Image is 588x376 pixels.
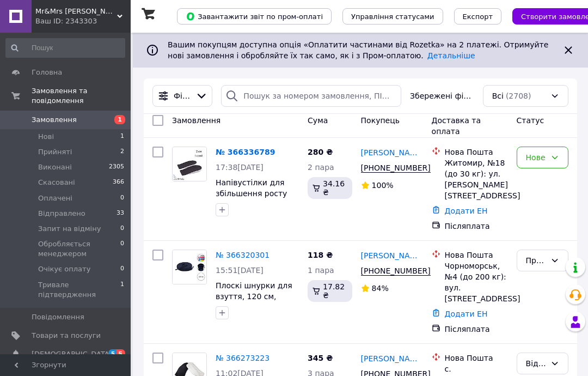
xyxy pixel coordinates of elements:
[445,260,508,304] div: Чорноморськ, №4 (до 200 кг): вул. [STREET_ADDRESS]
[168,40,548,60] span: Вашим покупцям доступна опція «Оплатити частинами від Rozetka» на 2 платежі. Отримуйте нові замов...
[172,147,207,181] a: Фото товару
[427,51,475,60] a: Детальніше
[32,331,101,341] span: Товари та послуги
[216,251,269,259] a: № 366320301
[5,38,125,58] input: Пошук
[172,250,207,284] a: Фото товару
[445,221,508,232] div: Післяплата
[186,11,323,21] span: Завантажити звіт по пром-оплаті
[38,132,54,142] span: Нові
[172,116,220,125] span: Замовлення
[454,8,502,25] button: Експорт
[308,354,333,362] span: 345 ₴
[177,8,332,25] button: Завантажити звіт по пром-оплаті
[120,147,124,157] span: 2
[109,162,124,172] span: 2305
[445,353,508,363] div: Нова Пошта
[445,147,508,157] div: Нова Пошта
[526,254,546,266] div: Прийнято
[445,310,488,318] a: Додати ЕН
[308,116,328,125] span: Cума
[351,13,434,21] span: Управління статусами
[32,115,77,125] span: Замовлення
[506,92,531,100] span: (2708)
[216,354,269,362] a: № 366273223
[308,251,333,259] span: 118 ₴
[35,7,117,16] span: Mr&Mrs Stelki
[216,266,264,275] span: 15:51[DATE]
[35,16,131,26] div: Ваш ID: 2343303
[308,177,352,199] div: 34.16 ₴
[308,163,334,172] span: 2 пара
[432,116,481,136] span: Доставка та оплата
[216,148,275,156] a: № 366336789
[361,250,423,261] a: [PERSON_NAME]
[120,193,124,203] span: 0
[308,148,333,156] span: 280 ₴
[120,224,124,234] span: 0
[38,147,72,157] span: Прийняті
[372,181,394,190] span: 100%
[117,209,124,219] span: 33
[32,312,84,322] span: Повідомлення
[120,264,124,274] span: 0
[32,86,131,106] span: Замовлення та повідомлення
[361,353,423,364] a: [PERSON_NAME]
[32,349,112,359] span: [DEMOGRAPHIC_DATA]
[526,357,546,369] div: Відправлено
[216,178,291,220] a: Напівустілки для збільшення росту на 2см 5.8х12.8см, устілки Y-12 №1
[113,178,124,187] span: 366
[38,224,101,234] span: Запит на відміну
[463,13,493,21] span: Експорт
[372,284,389,293] span: 84%
[342,8,443,25] button: Управління статусами
[308,266,334,275] span: 1 пара
[173,250,206,284] img: Фото товару
[120,280,124,300] span: 1
[38,162,72,172] span: Виконані
[120,132,124,142] span: 1
[492,90,504,101] span: Всі
[38,209,85,219] span: Відправлено
[120,239,124,259] span: 0
[108,349,117,359] span: 5
[38,178,75,187] span: Скасовані
[445,250,508,260] div: Нова Пошта
[410,90,474,101] span: Збережені фільтри:
[308,280,352,302] div: 17.82 ₴
[221,85,401,107] input: Пошук за номером замовлення, ПІБ покупця, номером телефону, Email, номером накладної
[38,239,120,259] span: Обробляється менеджером
[114,115,125,124] span: 1
[174,90,191,101] span: Фільтри
[38,193,72,203] span: Оплачені
[117,349,125,359] span: 5
[445,157,508,201] div: Житомир, №18 (до 30 кг): ул. [PERSON_NAME][STREET_ADDRESS]
[361,116,400,125] span: Покупець
[38,280,120,300] span: Тривале підтвердження
[173,147,206,181] img: Фото товару
[517,116,544,125] span: Статус
[216,163,264,172] span: 17:38[DATE]
[32,68,62,77] span: Головна
[38,264,90,274] span: Очікує оплату
[361,147,423,158] a: [PERSON_NAME]
[445,207,488,215] a: Додати ЕН
[526,151,546,163] div: Нове
[216,281,292,333] a: Плоскі шнурки для взуття, 120 см, темно-синього кольору S-07 B_1 №12
[445,324,508,335] div: Післяплата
